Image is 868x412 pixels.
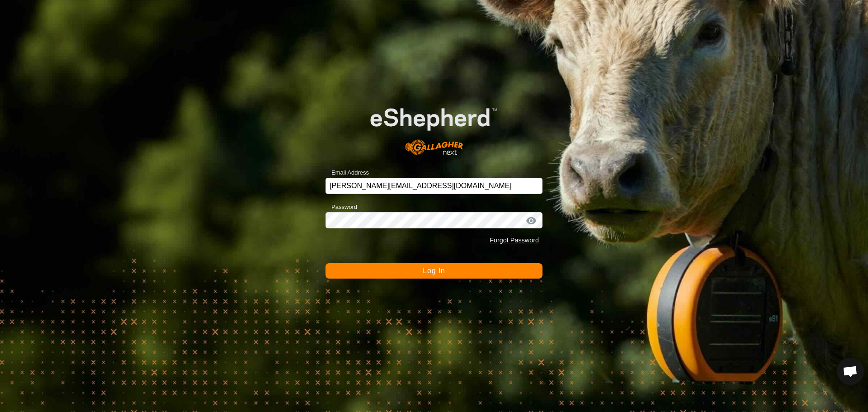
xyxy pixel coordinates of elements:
img: E-shepherd Logo [347,90,521,164]
div: Open chat [837,358,864,385]
a: Forgot Password [490,237,539,244]
label: Email Address [325,168,369,177]
span: Log In [423,267,445,275]
button: Log In [325,263,542,279]
input: Email Address [325,178,542,194]
label: Password [325,203,357,212]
